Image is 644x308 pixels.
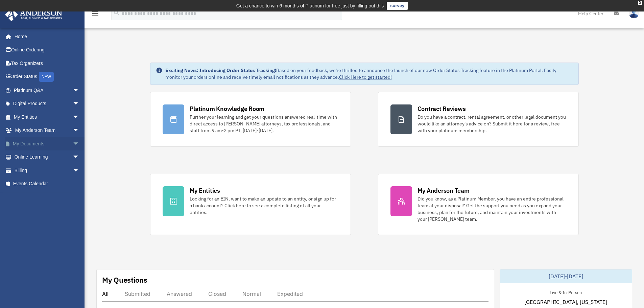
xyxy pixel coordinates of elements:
[73,97,86,111] span: arrow_drop_down
[277,290,303,297] div: Expedited
[190,195,338,216] div: Looking for an EIN, want to make an update to an entity, or sign up for a bank account? Click her...
[73,84,86,97] span: arrow_drop_down
[165,67,276,73] strong: Exciting News: Introducing Order Status Tracking!
[208,290,226,297] div: Closed
[5,84,90,97] a: Platinum Q&Aarrow_drop_down
[150,92,351,147] a: Platinum Knowledge Room Further your learning and get your questions answered real-time with dire...
[5,164,90,177] a: Billingarrow_drop_down
[5,97,90,111] a: Digital Productsarrow_drop_down
[190,186,220,195] div: My Entities
[236,2,384,10] div: Get a chance to win 6 months of Platinum for free just by filling out this
[387,2,408,10] a: survey
[91,12,99,18] a: menu
[242,290,261,297] div: Normal
[418,104,466,113] div: Contract Reviews
[418,195,566,222] div: Did you know, as a Platinum Member, you have an entire professional team at your disposal? Get th...
[165,67,573,80] div: Based on your feedback, we're thrilled to announce the launch of our new Order Status Tracking fe...
[39,72,54,82] div: NEW
[3,8,64,21] img: Anderson Advisors Platinum Portal
[5,43,90,57] a: Online Ordering
[5,110,90,124] a: My Entitiesarrow_drop_down
[113,9,120,17] i: search
[190,114,338,134] div: Further your learning and get your questions answered real-time with direct access to [PERSON_NAM...
[150,174,351,235] a: My Entities Looking for an EIN, want to make an update to an entity, or sign up for a bank accoun...
[5,177,90,191] a: Events Calendar
[500,269,632,283] div: [DATE]-[DATE]
[544,288,587,295] div: Live & In-Person
[418,114,566,134] div: Do you have a contract, rental agreement, or other legal document you would like an attorney's ad...
[418,186,470,195] div: My Anderson Team
[638,1,642,5] div: close
[102,290,109,297] div: All
[190,104,265,113] div: Platinum Knowledge Room
[5,137,90,150] a: My Documentsarrow_drop_down
[5,56,90,70] a: Tax Organizers
[73,150,86,164] span: arrow_drop_down
[524,298,607,306] span: [GEOGRAPHIC_DATA], [US_STATE]
[73,110,86,124] span: arrow_drop_down
[339,74,392,80] a: Click Here to get started!
[102,275,147,285] div: My Questions
[629,8,639,18] img: User Pic
[5,70,90,84] a: Order StatusNEW
[378,174,579,235] a: My Anderson Team Did you know, as a Platinum Member, you have an entire professional team at your...
[91,9,99,18] i: menu
[5,150,90,164] a: Online Learningarrow_drop_down
[125,290,150,297] div: Submitted
[5,30,86,43] a: Home
[73,137,86,151] span: arrow_drop_down
[167,290,192,297] div: Answered
[378,92,579,147] a: Contract Reviews Do you have a contract, rental agreement, or other legal document you would like...
[5,124,90,137] a: My Anderson Teamarrow_drop_down
[73,164,86,177] span: arrow_drop_down
[73,124,86,138] span: arrow_drop_down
